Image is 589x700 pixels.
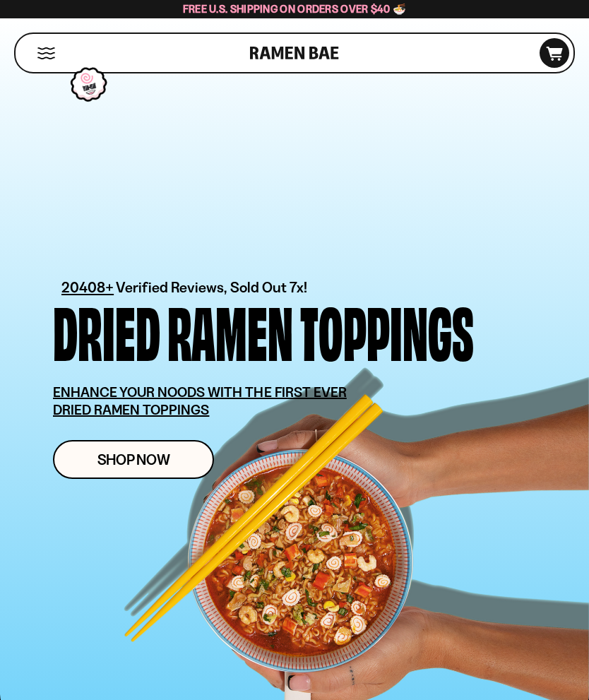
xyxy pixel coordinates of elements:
a: Shop Now [53,440,214,479]
span: Shop Now [97,452,170,467]
div: Ramen [167,298,293,362]
button: Mobile Menu Trigger [37,47,56,59]
span: Free U.S. Shipping on Orders over $40 🍜 [183,2,407,16]
span: 20408+ [61,276,114,298]
u: ENHANCE YOUR NOODS WITH THE FIRST EVER DRIED RAMEN TOPPINGS [53,384,347,418]
div: Dried [53,298,160,362]
div: Toppings [300,298,474,362]
span: Verified Reviews, Sold Out 7x! [116,278,307,296]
